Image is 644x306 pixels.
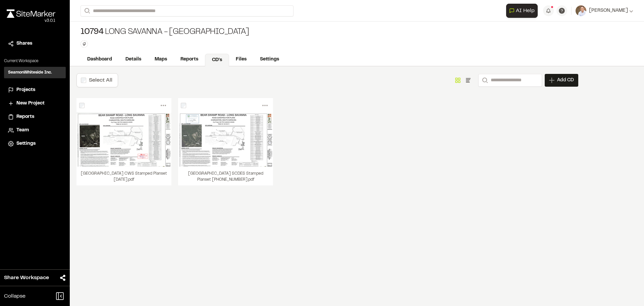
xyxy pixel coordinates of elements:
a: Details [119,53,148,66]
a: Settings [253,53,286,66]
span: Share Workspace [4,274,49,282]
span: [PERSON_NAME] [589,7,628,14]
img: User [576,5,586,16]
div: [GEOGRAPHIC_DATA] CWS Stamped Planset [DATE].pdf [76,167,171,185]
a: Dashboard [80,53,119,66]
button: [PERSON_NAME] [576,5,633,16]
span: New Project [16,100,45,107]
a: Files [229,53,253,66]
div: Open AI Assistant [506,4,540,18]
a: Settings [8,140,62,147]
a: Team [8,127,62,134]
a: Maps [148,53,174,66]
button: Search [80,5,93,16]
span: AI Help [516,7,535,15]
h3: SeamonWhiteside Inc. [8,70,52,76]
div: [GEOGRAPHIC_DATA] SCDES Stamped Planset [PHONE_NUMBER].pdf [178,167,273,185]
span: Settings [16,140,36,147]
span: Projects [16,86,35,94]
span: Shares [16,40,32,47]
a: Shares [8,40,62,47]
img: rebrand.png [7,9,55,18]
span: Reports [16,113,34,121]
a: Reports [174,53,205,66]
p: Current Workspace [4,58,66,64]
button: Search [478,74,490,87]
button: Edit Tags [80,40,88,48]
a: CD's [205,54,229,67]
span: Team [16,127,29,134]
span: 10794 [80,27,104,38]
a: Reports [8,113,62,121]
div: Oh geez...please don't... [7,18,55,24]
button: Open AI Assistant [506,4,538,18]
a: Projects [8,86,62,94]
a: New Project [8,100,62,107]
span: Add CD [557,77,574,84]
label: Select All [89,78,112,83]
div: Long Savanna - [GEOGRAPHIC_DATA] [80,27,249,38]
span: Collapse [4,292,25,300]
